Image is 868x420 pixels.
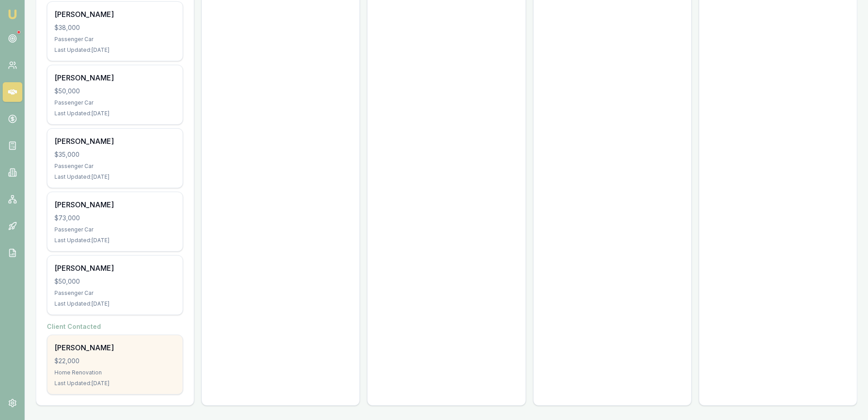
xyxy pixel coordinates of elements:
[54,72,175,83] div: [PERSON_NAME]
[54,36,175,43] div: Passenger Car
[54,173,175,181] div: Last Updated: [DATE]
[54,150,175,159] div: $35,000
[54,46,175,54] div: Last Updated: [DATE]
[54,357,175,365] div: $22,000
[54,9,175,20] div: [PERSON_NAME]
[54,342,175,353] div: [PERSON_NAME]
[54,369,175,376] div: Home Renovation
[54,87,175,96] div: $50,000
[54,277,175,286] div: $50,000
[54,99,175,106] div: Passenger Car
[54,290,175,297] div: Passenger Car
[54,380,175,387] div: Last Updated: [DATE]
[54,199,175,210] div: [PERSON_NAME]
[54,263,175,273] div: [PERSON_NAME]
[54,300,175,307] div: Last Updated: [DATE]
[54,226,175,233] div: Passenger Car
[47,322,183,331] h4: Client Contacted
[54,136,175,147] div: [PERSON_NAME]
[54,214,175,223] div: $73,000
[54,23,175,32] div: $38,000
[54,110,175,117] div: Last Updated: [DATE]
[54,237,175,244] div: Last Updated: [DATE]
[54,163,175,170] div: Passenger Car
[7,9,18,20] img: emu-icon-u.png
